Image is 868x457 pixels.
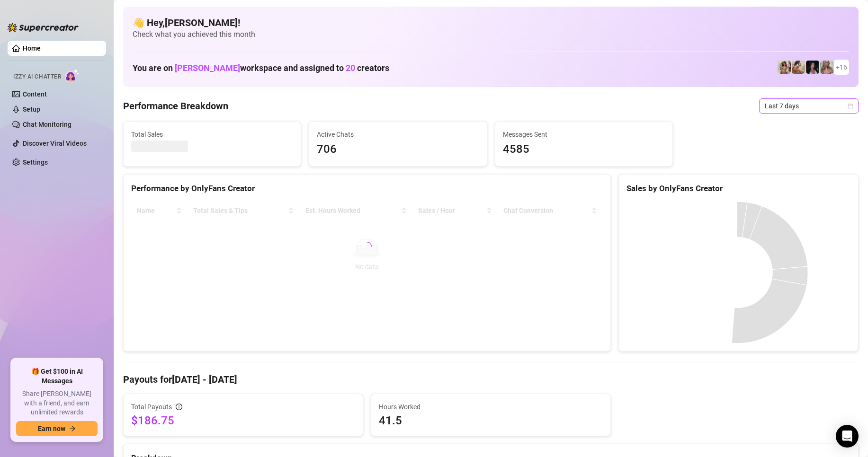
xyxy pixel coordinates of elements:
img: Kayla (@kaylathaylababy) [792,61,805,74]
span: + 16 [836,62,847,72]
div: Sales by OnlyFans Creator [626,182,850,195]
img: logo-BBDzfeDw.svg [8,23,79,32]
span: loading [361,241,373,253]
h4: Payouts for [DATE] - [DATE] [123,373,859,386]
span: Total Sales [131,129,293,140]
a: Content [23,90,47,98]
span: Share [PERSON_NAME] with a friend, and earn unlimited rewards [16,389,98,417]
span: 🎁 Get $100 in AI Messages [16,367,98,386]
span: Total Payouts [131,402,172,412]
span: 4585 [503,141,665,158]
span: Active Chats [317,129,479,140]
span: Check what you achieved this month [133,29,849,40]
span: Izzy AI Chatter [13,72,61,81]
span: Hours Worked [379,402,603,412]
span: [PERSON_NAME] [175,63,240,73]
span: Earn now [38,425,65,432]
h1: You are on workspace and assigned to creators [133,63,389,73]
div: Open Intercom Messenger [836,425,859,448]
h4: Performance Breakdown [123,99,228,113]
a: Chat Monitoring [23,121,72,128]
a: Setup [23,105,40,113]
img: AI Chatter [65,69,80,82]
span: Messages Sent [503,129,665,140]
img: Baby (@babyyyybellaa) [806,61,819,74]
span: info-circle [176,404,182,410]
span: calendar [848,103,853,109]
span: 41.5 [379,413,603,428]
div: Performance by OnlyFans Creator [131,182,603,195]
span: arrow-right [69,425,76,432]
span: 706 [317,141,479,158]
a: Home [23,44,41,52]
img: Kenzie (@dmaxkenz) [820,61,833,74]
span: $186.75 [131,413,355,428]
span: 20 [346,63,355,73]
a: Discover Viral Videos [23,140,87,147]
button: Earn nowarrow-right [16,421,98,436]
a: Settings [23,158,48,166]
img: Avry (@avryjennervip) [778,61,791,74]
h4: 👋 Hey, [PERSON_NAME] ! [133,16,849,29]
span: Last 7 days [765,99,853,113]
